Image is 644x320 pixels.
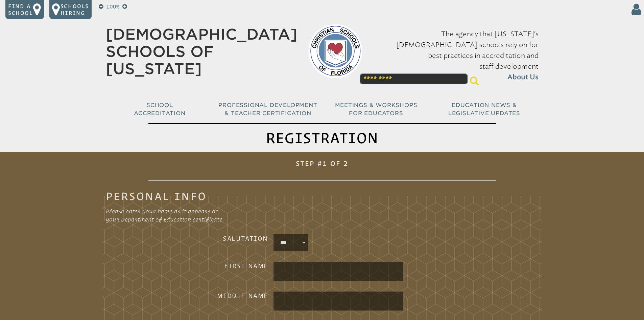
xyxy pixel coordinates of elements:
legend: Personal Info [106,192,207,200]
span: Education News & Legislative Updates [448,102,520,116]
p: Schools Hiring [61,3,89,16]
a: [DEMOGRAPHIC_DATA] Schools of [US_STATE] [106,25,297,78]
span: About Us [507,72,539,83]
p: 100% [105,3,121,11]
p: The agency that [US_STATE]’s [DEMOGRAPHIC_DATA] schools rely on for best practices in accreditati... [373,28,539,83]
h3: Middle Name [160,292,268,300]
h3: Salutation [160,234,268,242]
h3: First Name [160,262,268,270]
select: persons_salutation [275,236,307,250]
h1: Step #1 of 2 [148,155,496,181]
img: csf-logo-web-colors.png [308,24,362,78]
span: School Accreditation [134,102,185,116]
span: Meetings & Workshops for Educators [335,102,418,116]
h1: Registration [148,123,496,152]
span: Professional Development & Teacher Certification [218,102,317,116]
p: Please enter your name as it appears on your Department of Education certificate. [106,207,322,223]
p: Find a school [8,3,33,16]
